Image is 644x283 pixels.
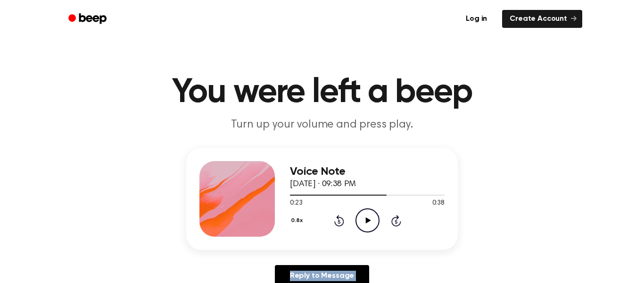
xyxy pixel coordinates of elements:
[81,76,563,110] h1: You were left a beep
[62,10,115,28] a: Beep
[432,198,445,208] span: 0:38
[141,117,503,133] p: Turn up your volume and press play.
[456,8,496,30] a: Log in
[290,213,306,229] button: 0.8x
[502,10,582,28] a: Create Account
[290,180,356,189] span: [DATE] · 09:38 PM
[290,165,445,178] h3: Voice Note
[290,198,302,208] span: 0:23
